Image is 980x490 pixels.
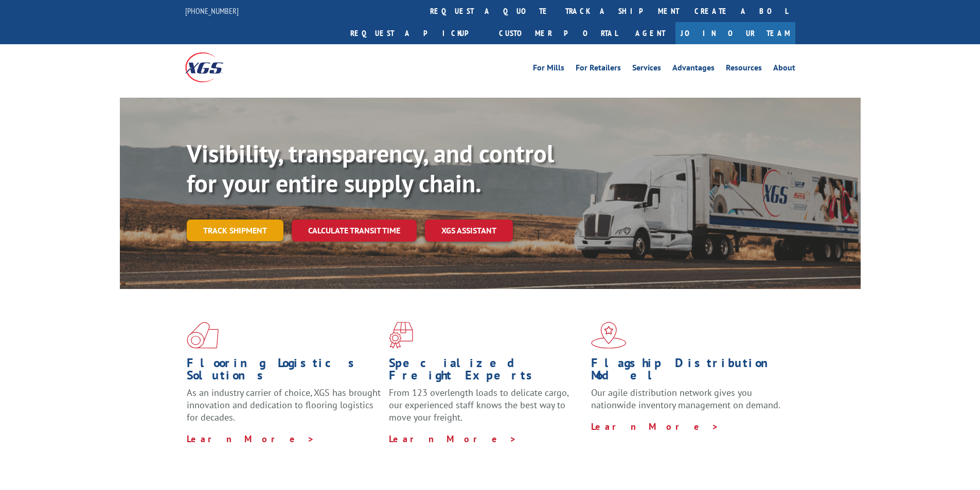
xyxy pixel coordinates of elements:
span: Our agile distribution network gives you nationwide inventory management on demand. [591,387,780,411]
a: Track shipment [187,220,283,241]
img: xgs-icon-flagship-distribution-model-red [591,322,627,349]
h1: Flagship Distribution Model [591,357,786,387]
a: [PHONE_NUMBER] [185,6,239,16]
b: Visibility, transparency, and control for your entire supply chain. [187,137,554,199]
a: For Retailers [576,64,621,75]
a: Services [632,64,661,75]
a: Request a pickup [343,22,491,44]
a: Learn More > [389,433,517,445]
a: Join Our Team [675,22,795,44]
a: Agent [625,22,675,44]
h1: Specialized Freight Experts [389,357,583,387]
p: From 123 overlength loads to delicate cargo, our experienced staff knows the best way to move you... [389,387,583,432]
h1: Flooring Logistics Solutions [187,357,381,387]
a: Advantages [672,64,715,75]
a: Resources [726,64,762,75]
img: xgs-icon-total-supply-chain-intelligence-red [187,322,219,349]
a: Calculate transit time [292,220,417,242]
a: Learn More > [591,421,719,432]
a: For Mills [533,64,564,75]
img: xgs-icon-focused-on-flooring-red [389,322,413,349]
a: Learn More > [187,433,315,445]
a: Customer Portal [491,22,625,44]
span: As an industry carrier of choice, XGS has brought innovation and dedication to flooring logistics... [187,387,381,423]
a: About [773,64,795,75]
a: XGS ASSISTANT [425,220,513,242]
